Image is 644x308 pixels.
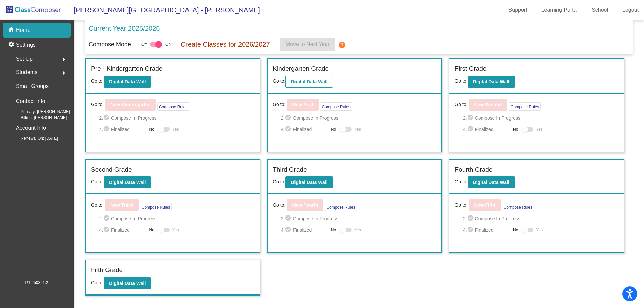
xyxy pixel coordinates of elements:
span: No [513,227,518,233]
label: Second Grade [91,165,132,175]
span: Go to: [454,78,467,84]
span: No [331,126,336,132]
label: Kindergarten Grade [273,64,329,74]
b: New First [292,102,313,107]
mat-icon: check_circle [285,125,293,133]
span: Go to: [91,280,104,285]
span: Go to: [91,101,104,108]
span: Yes [354,226,361,234]
button: New First [287,99,319,111]
span: Go to: [91,78,104,84]
span: 2. Compose In Progress [281,114,437,122]
button: New Second [469,99,507,111]
span: Go to: [91,179,104,184]
b: Digital Data Wall [473,180,509,185]
span: Students [16,68,37,77]
span: Go to: [454,179,467,184]
label: Third Grade [273,165,307,175]
mat-icon: check_circle [285,214,293,223]
button: New Kindergarten [105,99,156,111]
button: Compose Rules [509,102,541,111]
button: Compose Rules [325,203,357,211]
span: Yes [354,125,361,133]
button: Compose Rules [502,203,534,211]
span: Go to: [273,179,285,184]
span: 2. Compose In Progress [463,114,619,122]
span: 4. Finalized [281,226,328,234]
button: Digital Data Wall [104,76,151,88]
mat-icon: help [338,41,346,49]
label: First Grade [454,64,486,74]
button: New Fourth [287,199,323,211]
mat-icon: check_circle [103,226,111,234]
p: Compose Mode [89,40,131,49]
span: Go to: [454,202,467,209]
button: New Third [105,199,139,211]
label: Pre - Kindergarten Grade [91,64,162,74]
span: 2. Compose In Progress [99,214,255,223]
span: Move to Next Year [286,41,330,47]
mat-icon: settings [8,41,16,49]
span: 4. Finalized [281,125,328,133]
span: 2. Compose In Progress [99,114,255,122]
b: Digital Data Wall [473,79,509,84]
span: Yes [172,226,179,234]
span: 4. Finalized [99,226,146,234]
a: Support [503,5,533,15]
span: Billing: [PERSON_NAME] [10,115,67,121]
b: New Fifth [474,202,495,208]
mat-icon: arrow_right [60,56,68,64]
button: Move to Next Year [280,38,335,51]
a: School [586,5,613,15]
b: Digital Data Wall [109,180,146,185]
mat-icon: check_circle [285,226,293,234]
b: New Third [110,202,133,208]
mat-icon: check_circle [467,125,475,133]
button: Digital Data Wall [285,76,333,88]
mat-icon: check_circle [467,114,475,122]
mat-icon: check_circle [103,125,111,133]
span: 4. Finalized [99,125,146,133]
span: 4. Finalized [463,226,509,234]
span: No [331,227,336,233]
p: Current Year 2025/2026 [89,23,160,34]
button: New Fifth [469,199,501,211]
mat-icon: check_circle [285,114,293,122]
span: Go to: [273,202,285,209]
mat-icon: check_circle [467,226,475,234]
span: Set Up [16,54,33,64]
mat-icon: check_circle [103,114,111,122]
button: Digital Data Wall [104,277,151,289]
button: Digital Data Wall [285,176,333,188]
span: Go to: [273,78,285,84]
span: Yes [536,226,543,234]
p: Small Groups [16,82,49,91]
b: New Kindergarten [110,102,151,107]
b: Digital Data Wall [291,180,327,185]
p: Contact Info [16,97,45,106]
p: Settings [16,41,36,49]
span: Renewal On: [DATE] [10,135,58,141]
span: [PERSON_NAME][GEOGRAPHIC_DATA] - [PERSON_NAME] [67,5,260,15]
span: 2. Compose In Progress [463,214,619,223]
span: No [513,126,518,132]
span: Go to: [273,101,285,108]
span: No [149,126,154,132]
b: Digital Data Wall [109,79,146,84]
b: Digital Data Wall [291,79,327,84]
b: Digital Data Wall [109,281,146,286]
mat-icon: arrow_right [60,69,68,77]
label: Fifth Grade [91,265,123,275]
b: New Fourth [292,202,318,208]
span: Off [141,41,147,47]
a: Learning Portal [536,5,583,15]
span: 2. Compose In Progress [281,214,437,223]
button: Compose Rules [157,102,189,111]
mat-icon: check_circle [467,214,475,223]
span: Go to: [454,101,467,108]
button: Compose Rules [140,203,172,211]
a: Logout [617,5,644,15]
mat-icon: check_circle [103,214,111,223]
button: Digital Data Wall [468,76,515,88]
span: Primary: [PERSON_NAME] [10,109,70,115]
